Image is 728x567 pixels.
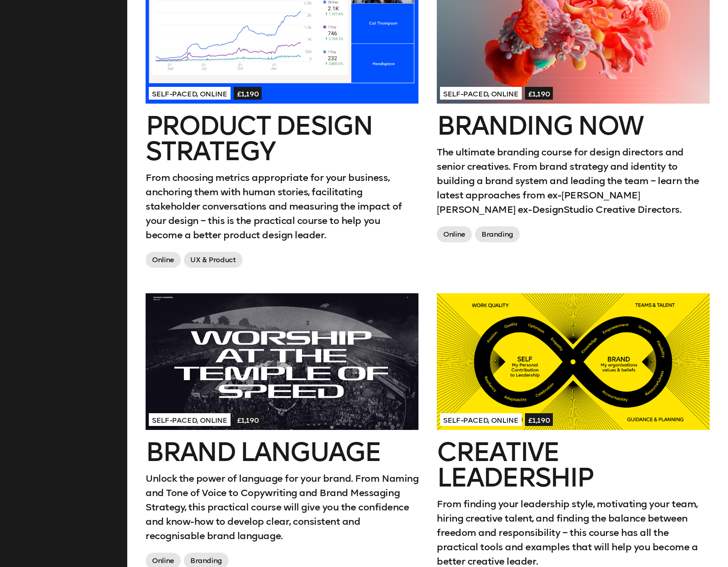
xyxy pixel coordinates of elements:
[146,439,418,465] h2: Brand Language
[146,471,418,543] p: Unlock the power of language for your brand. From Naming and Tone of Voice to Copywriting and Bra...
[440,87,522,100] span: Self-paced, Online
[525,413,553,426] span: £1,190
[146,252,181,268] span: Online
[440,413,522,426] span: Self-paced, Online
[437,226,472,242] span: Online
[475,226,520,242] span: Branding
[234,87,262,100] span: £1,190
[146,113,418,164] h2: Product Design Strategy
[234,413,262,426] span: £1,190
[437,113,710,139] h2: Branding Now
[146,171,418,242] p: From choosing metrics appropriate for your business, anchoring them with human stories, facilitat...
[149,413,231,426] span: Self-paced, Online
[184,252,243,268] span: UX & Product
[437,145,710,217] p: The ultimate branding course for design directors and senior creatives. From brand strategy and i...
[149,87,231,100] span: Self-paced, Online
[437,439,710,490] h2: Creative Leadership
[525,87,553,100] span: £1,190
